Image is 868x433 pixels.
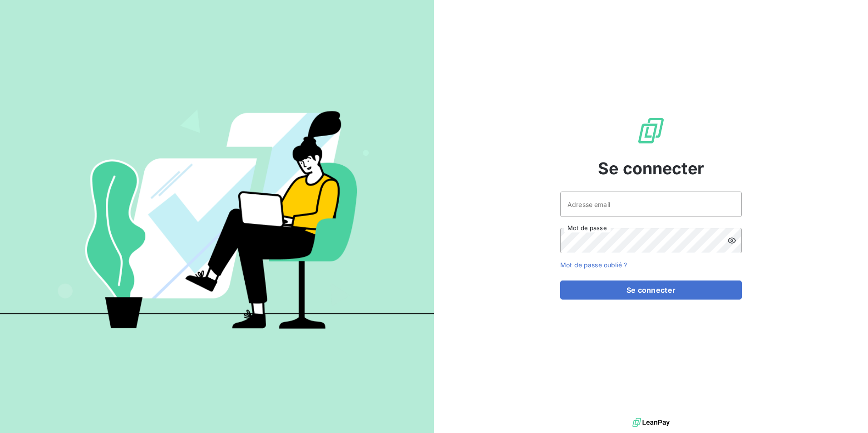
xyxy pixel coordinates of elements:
[560,280,742,300] button: Se connecter
[636,116,666,145] img: Logo LeanPay
[632,416,670,429] img: logo
[560,192,742,217] input: placeholder
[598,156,704,181] span: Se connecter
[560,261,627,269] a: Mot de passe oublié ?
